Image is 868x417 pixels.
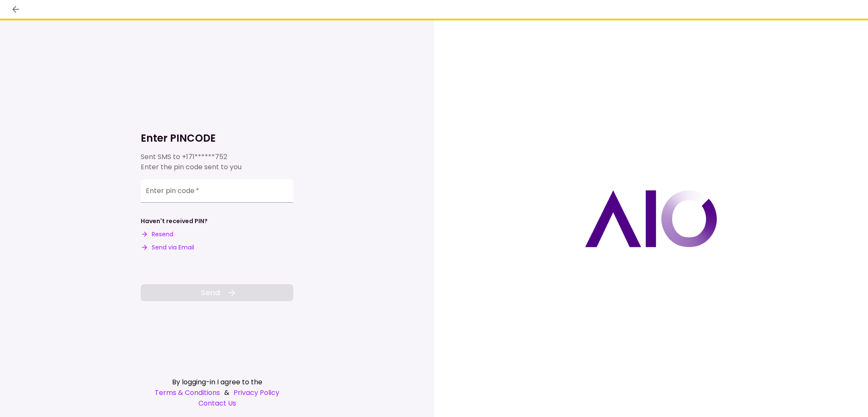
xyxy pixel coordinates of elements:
div: By logging-in I agree to the [141,377,293,387]
a: Privacy Policy [234,387,279,398]
button: back [8,2,23,17]
button: Resend [141,230,173,239]
h1: Enter PINCODE [141,132,293,145]
img: AIO logo [585,190,717,247]
button: Send via Email [141,243,194,252]
a: Terms & Conditions [155,387,220,398]
button: Send [141,284,293,301]
div: & [141,387,293,398]
a: Contact Us [141,398,293,409]
span: Send [201,287,220,298]
div: Sent SMS to Enter the pin code sent to you [141,152,293,172]
div: Haven't received PIN? [141,217,208,226]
